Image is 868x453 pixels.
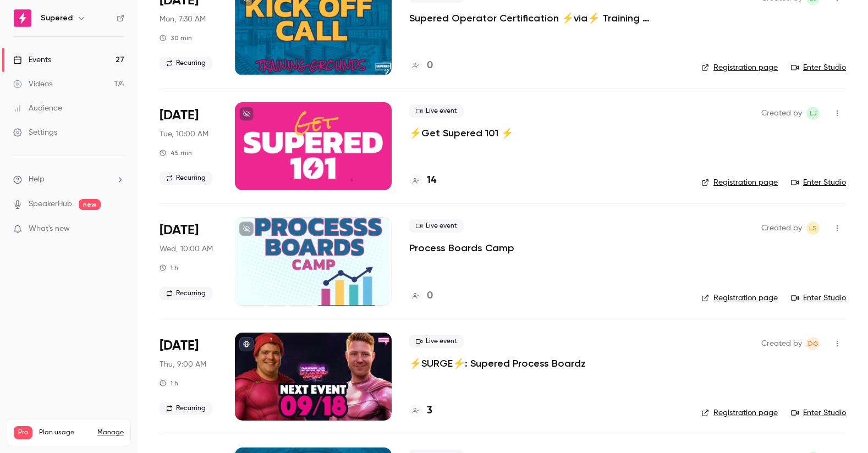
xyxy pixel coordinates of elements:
h4: 14 [427,173,436,188]
a: Enter Studio [791,407,846,418]
span: Recurring [160,402,212,415]
a: Process Boards Camp [409,241,514,255]
div: 45 min [160,148,192,157]
a: Supered Operator Certification ⚡️via⚡️ Training Grounds: Kickoff Call [409,12,684,25]
span: [DATE] [160,337,199,355]
a: ⚡️Get Supered 101 ⚡️ [409,126,513,140]
h6: Supered [41,13,73,24]
a: 0 [409,58,433,73]
a: Registration page [701,62,778,73]
h4: 3 [427,404,432,418]
div: Settings [13,127,57,138]
a: Enter Studio [791,292,846,303]
span: Created by [761,107,802,120]
a: Registration page [701,177,778,188]
h4: 0 [427,289,433,303]
div: Sep 17 Wed, 10:00 AM (America/Denver) [160,217,217,305]
span: Created by [761,222,802,235]
div: Events [13,54,51,65]
a: Registration page [701,407,778,418]
div: Audience [13,103,62,114]
span: Thu, 9:00 AM [160,359,206,370]
a: Enter Studio [791,62,846,73]
span: Live event [409,104,464,118]
a: 3 [409,404,432,418]
span: Mon, 7:30 AM [160,14,206,25]
h4: 0 [427,58,433,73]
span: Pro [14,426,32,439]
a: ⚡️SURGE⚡️: Supered Process Boardz [409,357,586,370]
a: SpeakerHub [29,198,72,210]
a: Enter Studio [791,177,846,188]
img: Supered [14,9,31,27]
li: help-dropdown-opener [13,174,124,185]
span: DG [808,337,818,350]
div: Sep 16 Tue, 12:00 PM (America/New York) [160,102,217,190]
span: LJ [810,107,817,120]
div: 1 h [160,379,178,388]
span: What's new [29,223,70,235]
span: Recurring [160,172,212,185]
a: Registration page [701,292,778,303]
a: Manage [97,428,124,437]
span: Created by [761,337,802,350]
span: [DATE] [160,222,199,239]
span: Tue, 10:00 AM [160,129,208,140]
span: Lindsey Smith [806,222,820,235]
span: Live event [409,335,464,348]
span: [DATE] [160,107,199,124]
a: 14 [409,173,436,188]
div: Sep 18 Thu, 11:00 AM (America/New York) [160,333,217,421]
span: Live event [409,219,464,233]
span: Recurring [160,57,212,70]
span: Wed, 10:00 AM [160,244,213,255]
span: D'Ana Guiloff [806,337,820,350]
div: 1 h [160,263,178,272]
a: 0 [409,289,433,303]
span: new [79,199,101,210]
iframe: Noticeable Trigger [111,224,124,234]
span: LS [809,222,817,235]
div: 30 min [160,34,192,42]
span: Plan usage [39,428,91,437]
div: Videos [13,79,52,90]
span: Recurring [160,287,212,300]
span: Help [29,174,45,185]
span: Lindsay John [806,107,820,120]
